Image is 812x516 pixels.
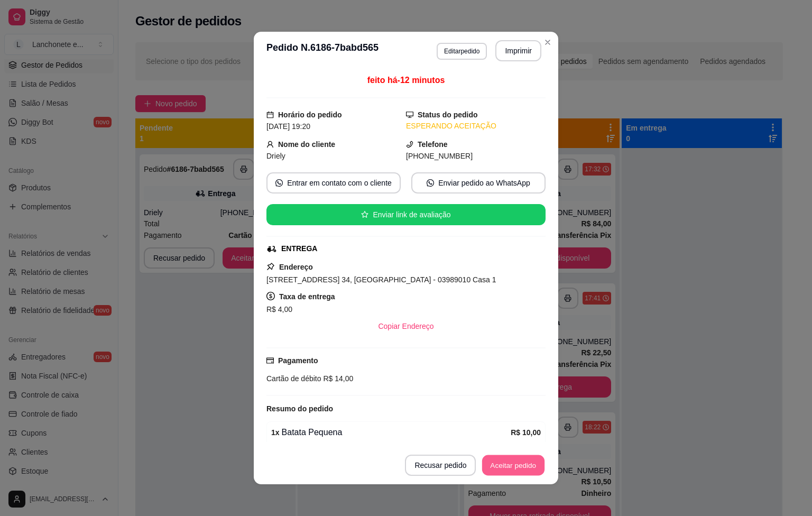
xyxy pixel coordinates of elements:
span: Cartão de débito [266,374,321,383]
h3: Pedido N. 6186-7babd565 [266,40,379,61]
span: [PHONE_NUMBER] [406,152,473,160]
div: ENTREGA [281,243,317,254]
span: credit-card [266,357,274,364]
button: starEnviar link de avaliação [266,204,546,225]
strong: R$ 10,00 [511,428,541,437]
strong: Nome do cliente [278,140,335,149]
button: whats-appEnviar pedido ao WhatsApp [411,172,546,193]
strong: 1 x [271,428,280,437]
span: calendar [266,111,274,118]
button: Recusar pedido [405,455,476,476]
span: pushpin [266,262,275,271]
button: whats-appEntrar em contato com o cliente [266,172,401,193]
span: feito há -12 minutos [367,76,445,85]
strong: Status do pedido [418,110,478,119]
span: R$ 14,00 [321,374,354,383]
div: ESPERANDO ACEITAÇÃO [406,121,546,132]
button: Copiar Endereço [370,316,442,337]
span: dollar [266,292,275,300]
strong: Telefone [418,140,448,149]
span: star [361,211,368,218]
strong: Horário do pedido [278,110,342,119]
strong: Endereço [279,263,313,271]
span: Driely [266,152,285,160]
button: Close [539,34,556,51]
button: Editarpedido [437,43,487,60]
span: desktop [406,111,413,118]
strong: Resumo do pedido [266,404,333,413]
strong: Pagamento [278,356,318,365]
span: R$ 4,00 [266,305,292,314]
button: Imprimir [495,40,541,61]
span: phone [406,141,413,148]
span: [DATE] 19:20 [266,122,310,131]
span: user [266,141,274,148]
span: [STREET_ADDRESS] 34, [GEOGRAPHIC_DATA] - 03989010 Casa 1 [266,275,496,284]
strong: Taxa de entrega [279,292,335,301]
button: Aceitar pedido [482,455,545,476]
div: Batata Pequena [271,426,511,439]
span: whats-app [427,179,434,187]
span: whats-app [275,179,283,187]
